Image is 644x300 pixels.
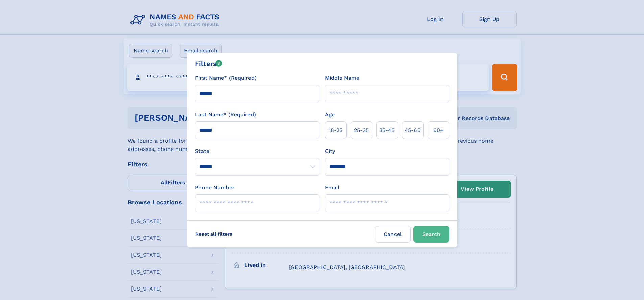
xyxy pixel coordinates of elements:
[405,126,421,134] span: 45‑60
[195,184,235,192] label: Phone Number
[195,111,256,119] label: Last Name* (Required)
[329,126,342,134] span: 18‑25
[325,147,335,155] label: City
[195,147,319,155] label: State
[325,74,359,82] label: Middle Name
[325,111,335,119] label: Age
[379,126,395,134] span: 35‑45
[375,226,411,243] label: Cancel
[195,59,222,69] div: Filters
[354,126,369,134] span: 25‑35
[195,74,257,82] label: First Name* (Required)
[413,226,449,243] button: Search
[433,126,444,134] span: 60+
[191,226,237,242] label: Reset all filters
[325,184,339,192] label: Email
